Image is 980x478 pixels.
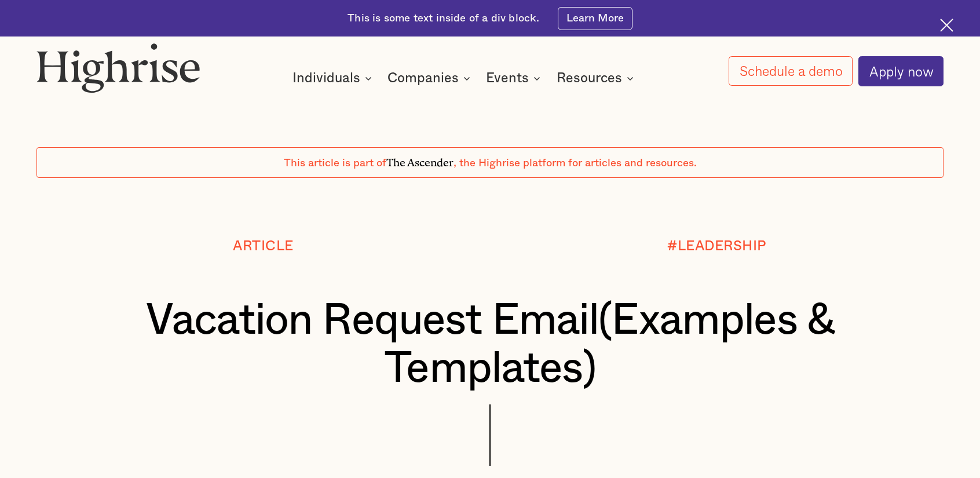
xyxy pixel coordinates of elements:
div: Companies [387,71,474,85]
img: Cross icon [940,19,953,32]
div: Companies [387,71,459,85]
div: This is some text inside of a div block. [348,11,539,25]
div: Article [233,239,294,254]
div: #LEADERSHIP [667,239,766,254]
img: Highrise logo [36,43,200,93]
div: Events [486,71,544,85]
div: Resources [557,71,622,85]
div: Events [486,71,529,85]
span: , the Highrise platform for articles and resources. [454,158,697,169]
div: Individuals [292,71,360,85]
span: The Ascender [386,154,454,166]
h1: Vacation Request Email(Examples & Templates) [75,297,906,393]
a: Learn More [558,7,632,30]
div: Resources [557,71,637,85]
div: Individuals [292,71,375,85]
a: Apply now [858,56,943,86]
span: This article is part of [284,158,386,169]
a: Schedule a demo [729,56,852,86]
